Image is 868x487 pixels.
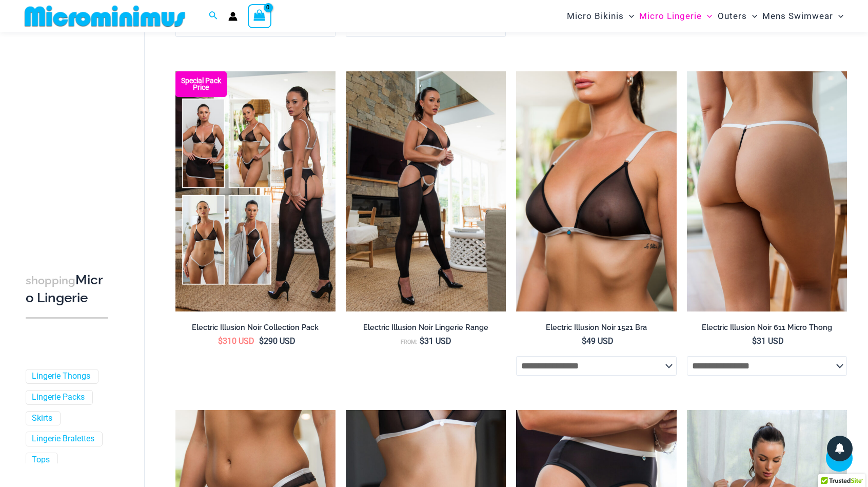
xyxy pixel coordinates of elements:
[175,77,227,91] b: Special Pack Price
[420,336,424,346] span: $
[752,336,757,346] span: $
[32,455,50,465] a: Tops
[747,3,757,29] span: Menu Toggle
[175,71,336,311] a: Collection Pack (3) Electric Illusion Noir 1949 Bodysuit 04Electric Illusion Noir 1949 Bodysuit 04
[259,336,295,346] bdi: 290 USD
[175,71,336,311] img: Collection Pack (3)
[687,323,847,336] a: Electric Illusion Noir 611 Micro Thong
[718,3,747,29] span: Outers
[175,323,336,336] a: Electric Illusion Noir Collection Pack
[401,339,417,345] span: From:
[760,3,846,29] a: Mens SwimwearMenu ToggleMenu Toggle
[26,271,108,307] h3: Micro Lingerie
[687,71,847,311] a: Electric Illusion Noir Micro 01Electric Illusion Noir Micro 02Electric Illusion Noir Micro 02
[32,392,85,403] a: Lingerie Packs
[762,3,833,29] span: Mens Swimwear
[582,336,614,346] bdi: 49 USD
[346,71,506,311] a: Electric Illusion Noir 1521 Bra 611 Micro 552 Tights 07Electric Illusion Noir 1521 Bra 682 Thong ...
[582,336,586,346] span: $
[346,323,506,336] a: Electric Illusion Noir Lingerie Range
[248,4,271,28] a: View Shopping Cart, empty
[259,336,264,346] span: $
[218,336,223,346] span: $
[209,10,218,23] a: Search icon link
[687,71,847,311] img: Electric Illusion Noir Micro 02
[420,336,451,346] bdi: 31 USD
[32,413,52,424] a: Skirts
[564,3,637,29] a: Micro BikinisMenu ToggleMenu Toggle
[32,371,90,382] a: Lingerie Thongs
[228,12,238,21] a: Account icon link
[567,3,624,29] span: Micro Bikinis
[32,434,94,445] a: Lingerie Bralettes
[563,2,847,31] nav: Site Navigation
[516,71,676,311] img: Electric Illusion Noir 1521 Bra 01
[516,323,676,333] h2: Electric Illusion Noir 1521 Bra
[175,323,336,333] h2: Electric Illusion Noir Collection Pack
[218,336,254,346] bdi: 310 USD
[702,3,712,29] span: Menu Toggle
[687,323,847,333] h2: Electric Illusion Noir 611 Micro Thong
[752,336,784,346] bdi: 31 USD
[21,5,189,28] img: MM SHOP LOGO FLAT
[516,71,676,311] a: Electric Illusion Noir 1521 Bra 01Electric Illusion Noir 1521 Bra 682 Thong 07Electric Illusion N...
[26,274,75,287] span: shopping
[833,3,843,29] span: Menu Toggle
[637,3,715,29] a: Micro LingerieMenu ToggleMenu Toggle
[26,34,118,240] iframe: TrustedSite Certified
[346,323,506,333] h2: Electric Illusion Noir Lingerie Range
[715,3,760,29] a: OutersMenu ToggleMenu Toggle
[516,323,676,336] a: Electric Illusion Noir 1521 Bra
[639,3,702,29] span: Micro Lingerie
[624,3,634,29] span: Menu Toggle
[346,71,506,311] img: Electric Illusion Noir 1521 Bra 611 Micro 552 Tights 07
